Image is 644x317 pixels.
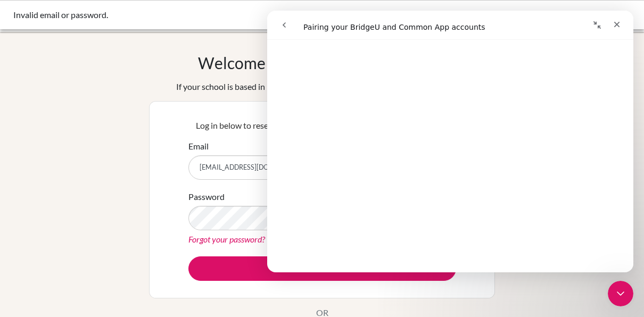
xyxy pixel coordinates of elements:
[188,256,456,281] button: Log in
[188,234,265,244] a: Forgot your password?
[13,9,471,21] div: Invalid email or password.
[188,140,209,153] label: Email
[267,11,633,272] iframe: Intercom live chat
[176,80,468,93] div: If your school is based in [GEOGRAPHIC_DATA], use to login.
[608,281,633,306] iframe: Intercom live chat
[188,190,225,203] label: Password
[198,53,447,72] h1: Welcome to [GEOGRAPHIC_DATA]
[188,119,456,132] p: Log in below to research, discover and apply to your dream university.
